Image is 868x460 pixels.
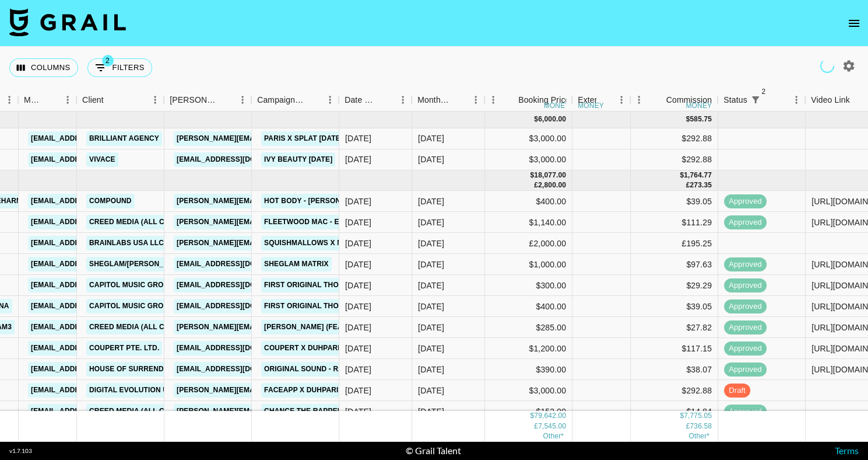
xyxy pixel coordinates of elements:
[631,380,718,401] div: $292.88
[406,445,461,456] div: © Grail Talent
[9,58,78,77] button: Select columns
[261,320,498,334] a: [PERSON_NAME] (feat. [PERSON_NAME]) - [GEOGRAPHIC_DATA]
[217,92,234,108] button: Sort
[485,380,572,401] div: $3,000.00
[631,401,718,422] div: $14.84
[534,114,538,124] div: $
[485,296,572,317] div: $400.00
[518,89,570,111] div: Booking Price
[485,317,572,338] div: $285.00
[631,275,718,296] div: $29.29
[9,8,126,36] img: Grail Talent
[174,236,424,250] a: [PERSON_NAME][EMAIL_ADDRESS][PERSON_NAME][DOMAIN_NAME]
[534,170,566,180] div: 18,077.00
[418,343,444,354] div: Sep '25
[684,411,712,421] div: 7,775.05
[305,92,321,108] button: Sort
[538,180,566,190] div: 2,800.00
[418,385,444,396] div: Sep '25
[418,154,444,165] div: Oct '25
[690,180,712,190] div: 273.35
[724,385,750,396] span: draft
[18,89,76,111] div: Manager
[28,383,159,398] a: [EMAIL_ADDRESS][DOMAIN_NAME]
[261,341,347,356] a: Coupert X duhparis
[345,133,371,144] div: 22/09/2025
[345,238,371,249] div: 07/08/2025
[82,89,104,111] div: Client
[686,421,690,431] div: £
[502,92,518,108] button: Sort
[261,194,371,208] a: Hot Body - [PERSON_NAME]
[86,278,176,292] a: Capitol Music Group
[234,91,251,109] button: Menu
[666,89,712,111] div: Commission
[631,212,718,233] div: $111.29
[9,447,32,455] div: v 1.7.103
[758,86,769,97] span: 2
[104,92,120,108] button: Sort
[174,362,304,377] a: [EMAIL_ADDRESS][DOMAIN_NAME]
[485,338,572,359] div: $1,200.00
[811,89,850,111] div: Video Link
[28,152,159,167] a: [EMAIL_ADDRESS][DOMAIN_NAME]
[28,257,159,271] a: [EMAIL_ADDRESS][DOMAIN_NAME]
[680,170,684,180] div: $
[394,91,412,109] button: Menu
[28,215,159,229] a: [EMAIL_ADDRESS][DOMAIN_NAME]
[484,91,502,109] button: Menu
[174,320,364,334] a: [PERSON_NAME][EMAIL_ADDRESS][DOMAIN_NAME]
[345,406,371,417] div: 19/09/2025
[578,102,604,109] div: money
[174,131,424,146] a: [PERSON_NAME][EMAIL_ADDRESS][PERSON_NAME][DOMAIN_NAME]
[28,278,159,292] a: [EMAIL_ADDRESS][DOMAIN_NAME]
[261,257,332,271] a: Sheglam Matrix
[261,362,355,377] a: original sound - Raye
[28,299,159,313] a: [EMAIL_ADDRESS][DOMAIN_NAME]
[724,280,767,291] span: approved
[631,191,718,212] div: $39.05
[418,259,444,270] div: Sep '25
[86,257,189,271] a: SHEGLAM/[PERSON_NAME]
[451,92,467,108] button: Sort
[86,215,208,229] a: Creed Media (All Campaigns)
[630,91,648,109] button: Menu
[723,89,747,111] div: Status
[28,194,159,208] a: [EMAIL_ADDRESS][DOMAIN_NAME]
[485,128,572,149] div: $3,000.00
[544,102,570,109] div: money
[534,411,566,421] div: 79,642.00
[345,364,371,375] div: 10/09/2025
[378,92,394,108] button: Sort
[261,299,435,313] a: first original thought by [PERSON_NAME]
[417,89,451,111] div: Month Due
[24,89,43,111] div: Manager
[1,91,18,109] button: Menu
[650,92,666,108] button: Sort
[485,401,572,422] div: $152.00
[102,55,114,67] span: 2
[164,89,251,111] div: Booker
[688,431,709,440] span: € 55.65
[345,217,371,228] div: 28/08/2025
[345,343,371,354] div: 08/09/2025
[339,89,412,111] div: Date Created
[412,89,484,111] div: Month Due
[174,299,304,313] a: [EMAIL_ADDRESS][DOMAIN_NAME]
[631,128,718,149] div: $292.88
[86,236,167,250] a: Brainlabs USA LLC
[835,445,859,456] a: Terms
[788,91,805,109] button: Menu
[686,114,690,124] div: $
[418,280,444,291] div: Sep '25
[257,89,305,111] div: Campaign (Type)
[631,149,718,170] div: $292.88
[817,56,837,76] span: Refreshing clients, users, campaigns...
[174,383,305,398] a: [PERSON_NAME][EMAIL_ADDRESS]
[631,317,718,338] div: $27.82
[174,278,304,292] a: [EMAIL_ADDRESS][DOMAIN_NAME]
[28,320,159,334] a: [EMAIL_ADDRESS][DOMAIN_NAME]
[690,114,712,124] div: 585.75
[690,421,712,431] div: 736.58
[485,149,572,170] div: $3,000.00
